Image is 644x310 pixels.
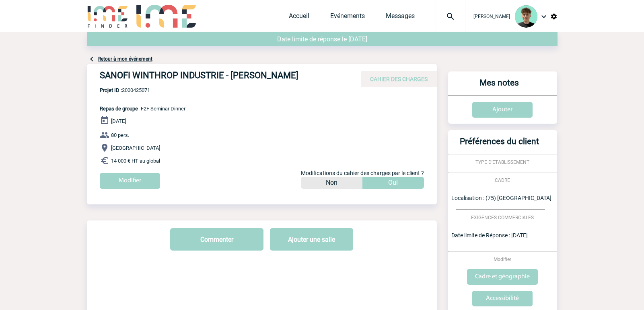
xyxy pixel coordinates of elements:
span: [GEOGRAPHIC_DATA] [111,145,160,151]
h4: SANOFI WINTHROP INDUSTRIE - [PERSON_NAME] [100,70,341,84]
input: Modifier [100,173,160,189]
span: [PERSON_NAME] [473,14,510,19]
span: Date limite de réponse le [DATE] [277,35,367,43]
span: [DATE] [111,118,126,124]
span: CAHIER DES CHARGES [370,76,428,82]
a: Accueil [289,12,309,23]
img: IME-Finder [87,5,129,28]
input: Ajouter [472,102,533,118]
input: Cadre et géographie [467,269,538,285]
span: Modifier [494,257,511,262]
input: Accessibilité [472,291,533,306]
span: Repas de groupe [100,106,138,112]
span: - F2F Seminar Dinner [100,106,185,112]
a: Retour à mon événement [98,56,152,62]
h3: Préférences du client [451,137,547,154]
a: Messages [386,12,415,23]
b: Projet ID : [100,87,122,93]
button: Commenter [170,228,263,251]
img: 131612-0.png [515,5,537,28]
span: Modifications du cahier des charges par le client ? [301,170,424,176]
span: EXIGENCES COMMERCIALES [471,215,534,220]
p: Non [326,177,337,189]
span: Localisation : (75) [GEOGRAPHIC_DATA] [451,195,551,201]
span: CADRE [495,177,510,183]
span: 2000425071 [100,87,185,93]
span: Date limite de Réponse : [DATE] [451,232,528,239]
a: Evénements [330,12,365,23]
h3: Mes notes [451,78,547,95]
button: Ajouter une salle [270,228,353,251]
span: 14 000 € HT au global [111,158,160,164]
p: Oui [388,177,398,189]
span: 80 pers. [111,132,129,138]
span: TYPE D'ETABLISSEMENT [475,159,529,165]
